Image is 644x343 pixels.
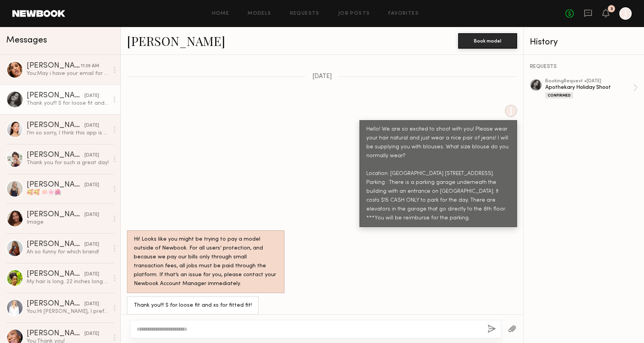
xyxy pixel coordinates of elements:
[27,151,84,159] div: [PERSON_NAME]
[84,211,99,219] div: [DATE]
[290,11,320,16] a: Requests
[27,70,109,77] div: You: May i have your email for the call sheet? It will be coming from [PERSON_NAME][EMAIL_ADDRESS...
[27,248,109,256] div: Ah so funny for which brand!
[619,7,632,20] a: J
[312,73,332,80] span: [DATE]
[545,79,638,98] a: bookingRequest •[DATE]Apothekary Holiday ShootConfirmed
[248,11,271,16] a: Models
[81,63,99,70] div: 11:39 AM
[27,308,109,315] div: You: Hi [PERSON_NAME], I prefer to just book on here so went with someone else. Thank you so much...
[27,330,84,338] div: [PERSON_NAME]
[545,84,633,91] div: Apothekary Holiday Shoot
[84,301,99,308] div: [DATE]
[84,271,99,278] div: [DATE]
[27,278,109,285] div: My hair is long. 22 inches long actually.
[530,64,638,70] div: REQUESTS
[388,11,419,16] a: Favorites
[84,122,99,129] div: [DATE]
[545,92,573,98] div: Confirmed
[134,235,278,289] div: Hi! Looks like you might be trying to pay a model outside of Newbook. For all users’ protection, ...
[530,38,638,47] div: History
[84,241,99,248] div: [DATE]
[27,300,84,308] div: [PERSON_NAME]
[366,125,510,222] div: Hello! We are so excited to shoot with you! Please wear your hair natural and just wear a nice pa...
[545,79,633,84] div: booking Request • [DATE]
[84,182,99,189] div: [DATE]
[27,181,84,189] div: [PERSON_NAME]
[212,11,229,16] a: Home
[84,330,99,338] div: [DATE]
[27,211,84,219] div: [PERSON_NAME]
[27,62,81,70] div: [PERSON_NAME]
[84,92,99,100] div: [DATE]
[27,100,109,107] div: Thank you!!! S for loose fit and xs for fitted fit!
[338,11,370,16] a: Job Posts
[27,189,109,196] div: 🥰🥰 🪷🌸🌺
[458,37,517,44] a: Book model
[27,129,109,137] div: I’m so sorry, I think this app is glitching or something - I never saw this message! Thank you so...
[6,36,47,45] span: Messages
[27,270,84,278] div: [PERSON_NAME]
[610,7,613,11] div: 3
[127,32,225,49] a: [PERSON_NAME]
[27,92,84,100] div: [PERSON_NAME]
[27,122,84,129] div: [PERSON_NAME]
[27,219,109,226] div: Image
[458,33,517,49] button: Book model
[134,301,252,310] div: Thank you!!! S for loose fit and xs for fitted fit!
[27,159,109,166] div: Thank you for such a great day!
[27,241,84,248] div: [PERSON_NAME]
[84,152,99,159] div: [DATE]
